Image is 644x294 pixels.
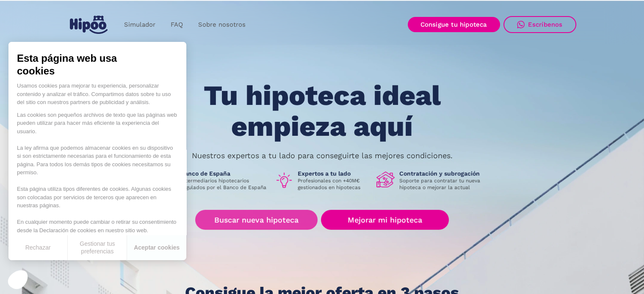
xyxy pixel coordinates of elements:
a: Mejorar mi hipoteca [321,210,448,230]
h1: Expertos a tu lado [298,170,370,177]
a: Escríbenos [503,16,576,33]
a: Consigue tu hipoteca [408,17,500,32]
p: Nuestros expertos a tu lado para conseguirte las mejores condiciones. [192,152,453,159]
div: Escríbenos [528,21,563,28]
a: Buscar nueva hipoteca [195,210,318,230]
a: FAQ [163,16,191,33]
p: Intermediarios hipotecarios regulados por el Banco de España [181,177,268,191]
a: Simulador [116,16,163,33]
p: Profesionales con +40M€ gestionados en hipotecas [298,177,370,191]
h1: Banco de España [181,170,268,177]
a: Sobre nosotros [191,16,253,33]
h1: Tu hipoteca ideal empieza aquí [161,80,482,142]
h1: Contratación y subrogación [399,170,486,177]
p: Soporte para contratar tu nueva hipoteca o mejorar la actual [399,177,486,191]
a: home [68,12,110,37]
